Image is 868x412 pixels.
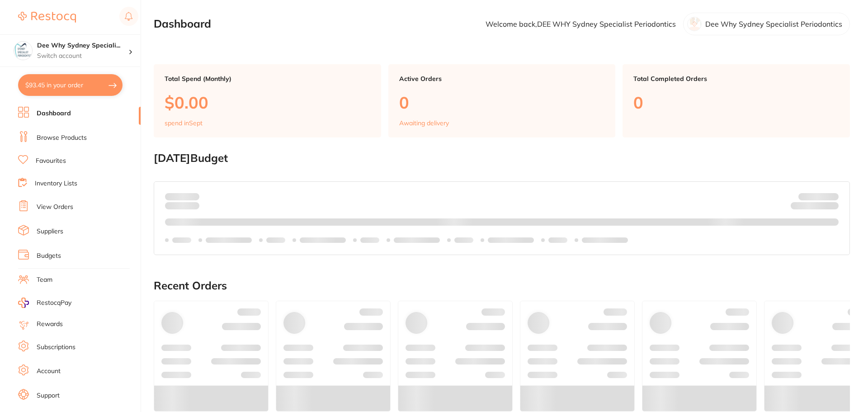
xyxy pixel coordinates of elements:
[394,237,440,244] p: Labels extended
[37,275,52,284] a: Team
[548,237,567,244] p: Labels
[37,41,128,50] h4: Dee Why Sydney Specialist Periodontics
[821,192,839,200] strong: $NaN
[154,279,850,292] h2: Recent Orders
[454,237,473,244] p: Labels
[36,156,66,166] a: Favourites
[165,193,199,200] p: Spent:
[633,93,839,112] p: 0
[798,193,839,200] p: Budget:
[37,343,75,352] a: Subscriptions
[791,200,839,211] p: Remaining:
[18,298,29,308] img: RestocqPay
[37,391,60,400] a: Support
[37,203,73,212] a: View Orders
[388,64,616,137] a: Active Orders0Awaiting delivery
[705,20,842,28] p: Dee Why Sydney Specialist Periodontics
[37,298,71,308] span: RestocqPay
[823,204,839,212] strong: $0.00
[37,367,61,376] a: Account
[488,237,534,244] p: Labels extended
[399,93,605,112] p: 0
[165,93,370,112] p: $0.00
[165,75,370,82] p: Total Spend (Monthly)
[266,237,285,244] p: Labels
[165,200,199,211] p: month
[399,119,449,127] p: Awaiting delivery
[35,179,77,188] a: Inventory Lists
[582,237,628,244] p: Labels extended
[37,109,71,118] a: Dashboard
[37,320,63,329] a: Rewards
[206,237,252,244] p: Labels extended
[172,237,191,244] p: Labels
[37,227,63,236] a: Suppliers
[399,75,605,82] p: Active Orders
[165,119,203,127] p: spend in Sept
[184,192,199,200] strong: $0.00
[300,237,346,244] p: Labels extended
[486,20,676,28] p: Welcome back, DEE WHY Sydney Specialist Periodontics
[37,52,128,61] p: Switch account
[18,74,123,96] button: $93.45 in your order
[154,18,211,30] h2: Dashboard
[18,12,76,23] img: Restocq Logo
[14,42,32,60] img: Dee Why Sydney Specialist Periodontics
[37,133,87,142] a: Browse Products
[154,64,381,137] a: Total Spend (Monthly)$0.00spend inSept
[18,7,76,28] a: Restocq Logo
[623,64,850,137] a: Total Completed Orders0
[360,237,379,244] p: Labels
[154,152,850,165] h2: [DATE] Budget
[18,298,71,308] a: RestocqPay
[633,75,839,82] p: Total Completed Orders
[37,251,61,260] a: Budgets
